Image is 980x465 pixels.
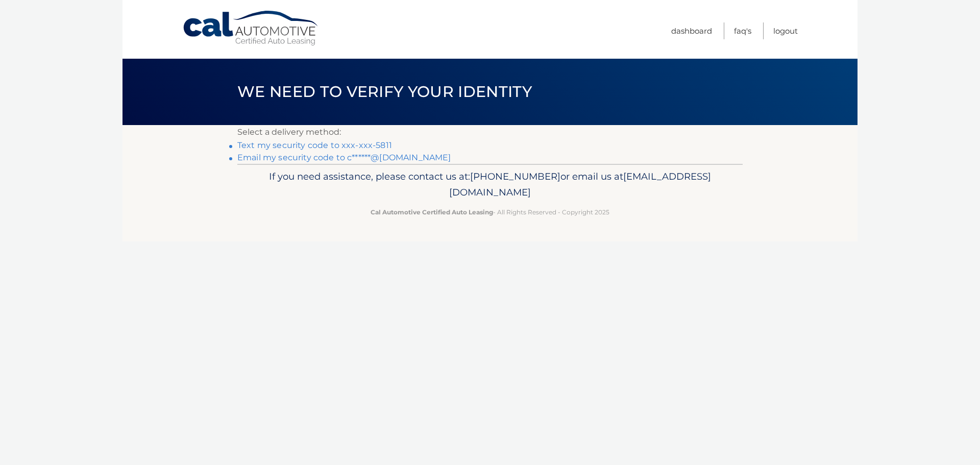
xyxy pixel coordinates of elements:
strong: Cal Automotive Certified Auto Leasing [371,208,493,216]
p: Select a delivery method: [237,125,743,139]
a: Email my security code to c******@[DOMAIN_NAME] [237,153,451,162]
a: FAQ's [734,22,751,39]
p: If you need assistance, please contact us at: or email us at [244,168,736,201]
a: Logout [773,22,798,39]
a: Cal Automotive [182,10,320,46]
span: We need to verify your identity [237,82,532,101]
span: [PHONE_NUMBER] [470,170,560,182]
a: Text my security code to xxx-xxx-5811 [237,140,392,150]
a: Dashboard [671,22,712,39]
p: - All Rights Reserved - Copyright 2025 [244,207,736,217]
